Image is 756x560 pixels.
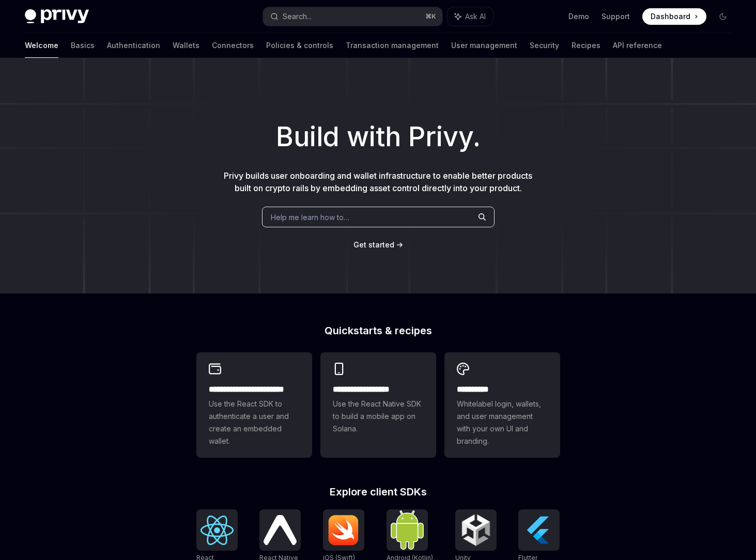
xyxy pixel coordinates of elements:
[327,515,360,546] img: iOS (Swift)
[601,11,630,22] a: Support
[264,515,297,545] img: React Native
[200,516,234,545] img: React
[263,7,442,26] button: Search...⌘K
[196,325,560,336] h2: Quickstarts & recipes
[283,10,312,23] div: Search...
[459,514,492,547] img: Unity
[568,11,589,22] a: Demo
[25,9,89,24] img: dark logo
[320,352,436,458] a: **** **** **** ***Use the React Native SDK to build a mobile app on Solana.
[196,487,560,497] h2: Explore client SDKs
[444,352,560,458] a: **** *****Whitelabel login, wallets, and user management with your own UI and branding.
[465,11,486,22] span: Ask AI
[266,33,333,58] a: Policies & controls
[572,33,600,58] a: Recipes
[448,7,493,26] button: Ask AI
[651,11,690,22] span: Dashboard
[212,33,254,58] a: Connectors
[353,240,394,250] a: Get started
[209,398,300,447] span: Use the React SDK to authenticate a user and create an embedded wallet.
[457,398,548,447] span: Whitelabel login, wallets, and user management with your own UI and branding.
[530,33,559,58] a: Security
[173,33,199,58] a: Wallets
[642,8,706,25] a: Dashboard
[353,240,394,249] span: Get started
[451,33,517,58] a: User management
[224,170,532,193] span: Privy builds user onboarding and wallet infrastructure to enable better products built on crypto ...
[17,117,739,157] h1: Build with Privy.
[613,33,662,58] a: API reference
[107,33,160,58] a: Authentication
[391,510,424,549] img: Android (Kotlin)
[346,33,439,58] a: Transaction management
[333,398,424,435] span: Use the React Native SDK to build a mobile app on Solana.
[522,514,556,547] img: Flutter
[271,212,349,223] span: Help me learn how to…
[425,12,436,21] span: ⌘ K
[25,33,58,58] a: Welcome
[715,8,731,25] button: Toggle dark mode
[71,33,95,58] a: Basics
